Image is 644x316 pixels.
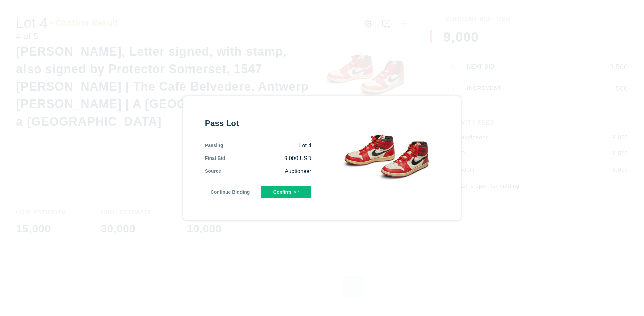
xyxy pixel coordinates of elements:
[205,118,311,129] div: Pass Lot
[223,142,311,149] div: Lot 4
[205,142,223,149] div: Passing
[205,168,221,175] div: Source
[221,168,311,175] div: Auctioneer
[205,186,256,198] button: Continue Bidding
[205,155,225,162] div: Final Bid
[225,155,311,162] div: 9,000 USD
[261,186,311,198] button: Confirm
